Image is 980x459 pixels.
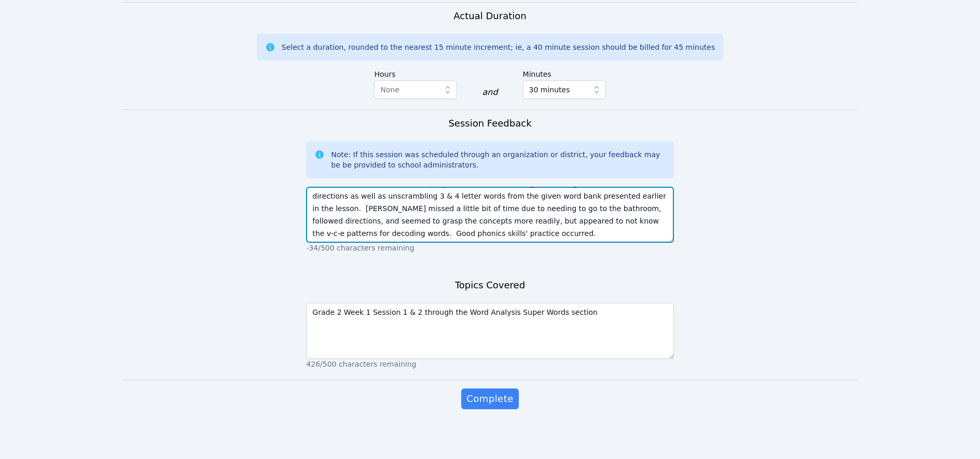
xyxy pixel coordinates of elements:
[453,9,526,23] h3: Actual Duration
[523,80,606,99] button: 30 minutes
[374,65,457,80] label: Hours
[482,86,498,99] div: and
[455,278,525,293] h3: Topics Covered
[529,84,570,96] span: 30 minutes
[331,149,665,170] div: Note: If this session was scheduled through an organization or district, your feedback may be be ...
[461,388,518,409] button: Complete
[282,42,715,52] div: Select a duration, rounded to the nearest 15 minute increment; ie, a 40 minute session should be ...
[306,187,673,243] textarea: Both students present were on time and participated decently. [PERSON_NAME] wanted a drink of wat...
[448,116,531,131] h3: Session Feedback
[466,392,513,406] span: Complete
[306,303,673,359] textarea: Grade 2 Week 1 Session 1 & 2 through the Word Analysis Super Words section
[374,80,457,99] button: None
[306,359,673,369] p: 426/500 characters remaining
[380,86,399,94] span: None
[306,243,673,253] p: -34/500 characters remaining
[523,65,606,80] label: Minutes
